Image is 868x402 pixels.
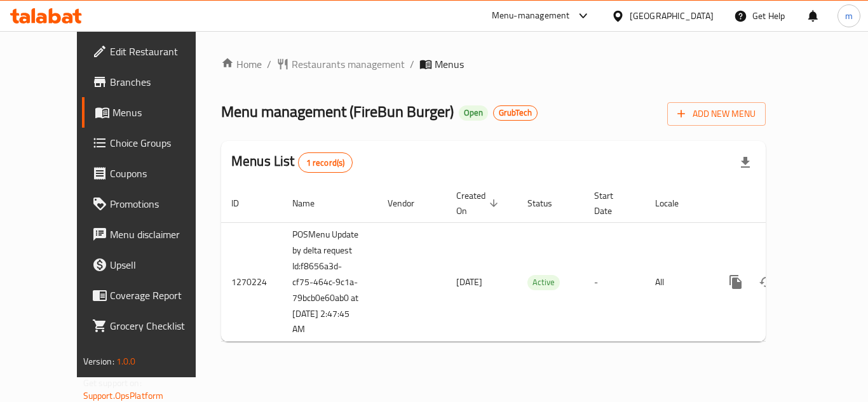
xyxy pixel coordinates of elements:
h2: Menus List [231,152,353,173]
span: Menus [112,105,212,120]
a: Choice Groups [82,128,222,158]
span: ID [231,196,255,211]
td: - [584,222,645,342]
div: Total records count [298,152,353,173]
span: Status [527,196,569,211]
a: Promotions [82,189,222,219]
a: Coupons [82,158,222,189]
button: Add New Menu [667,102,766,126]
span: Grocery Checklist [110,318,212,333]
button: more [721,267,751,297]
span: Vendor [388,196,431,211]
span: Name [292,196,331,211]
td: 1270224 [221,222,282,342]
span: Active [527,275,560,290]
span: Menu disclaimer [110,227,212,242]
nav: breadcrumb [221,57,766,72]
span: Menus [435,57,464,72]
a: Grocery Checklist [82,311,222,341]
span: Version: [83,353,114,370]
li: / [267,57,271,72]
div: Export file [730,147,761,178]
span: Locale [655,196,695,211]
span: Coverage Report [110,288,212,303]
span: Menu management ( FireBun Burger ) [221,97,454,126]
a: Home [221,57,262,72]
button: Change Status [751,267,782,297]
span: Start Date [594,188,630,218]
span: 1 record(s) [299,157,353,169]
span: Branches [110,74,212,90]
span: [DATE] [456,274,482,290]
a: Menu disclaimer [82,219,222,250]
span: Restaurants management [292,57,405,72]
div: Open [459,105,488,121]
a: Menus [82,97,222,128]
span: Edit Restaurant [110,44,212,59]
span: Upsell [110,257,212,272]
a: Coverage Report [82,280,222,311]
span: GrubTech [494,107,537,118]
a: Upsell [82,250,222,280]
a: Branches [82,67,222,97]
span: 1.0.0 [116,353,136,370]
span: Promotions [110,196,212,211]
span: Created On [456,188,502,218]
td: POSMenu Update by delta request Id:f8656a3d-cf75-464c-9c1a-79bcb0e60ab0 at [DATE] 2:47:45 AM [282,222,377,342]
table: enhanced table [221,184,853,342]
a: Edit Restaurant [82,36,222,67]
div: Menu-management [492,8,570,23]
span: m [845,9,853,23]
span: Add New Menu [677,106,756,122]
td: All [645,222,710,342]
span: Choice Groups [110,135,212,151]
span: Open [459,107,488,118]
li: / [410,57,414,72]
div: [GEOGRAPHIC_DATA] [630,9,714,23]
span: Coupons [110,166,212,181]
th: Actions [710,184,853,223]
a: Restaurants management [276,57,405,72]
span: Get support on: [83,375,142,391]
